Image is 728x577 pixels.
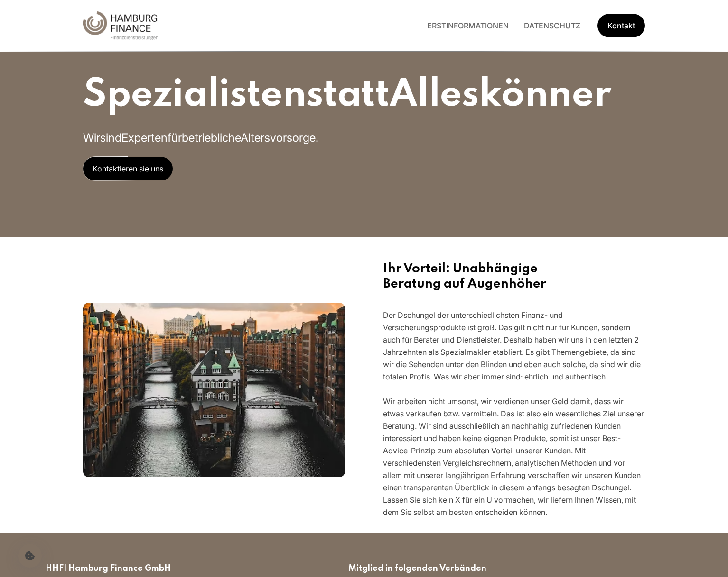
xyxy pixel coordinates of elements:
[306,76,389,115] span: statt
[83,294,345,486] img: Team im webschuppen-Büro in Hamburg
[83,131,100,144] span: Wir
[83,76,306,115] span: Spezialisten
[83,11,158,40] a: Hauptseite besuchen
[168,131,182,144] span: für
[389,76,611,115] span: Alleskönner
[383,261,645,292] h2: Ihr Vorteil: Unabhängige Beratung auf Augenhöher
[348,564,682,573] h2: Mitglied in folgenden Verbänden
[46,564,310,573] h2: HHFI Hamburg Finance GmbH
[516,21,588,30] a: DATENSCHUTZ
[100,131,121,144] span: sind
[597,14,645,37] a: Get Started
[420,21,516,30] a: ERSTINFORMATIONEN
[83,157,173,180] a: Kontaktieren sie uns
[182,131,241,144] span: betriebliche
[241,131,318,144] span: Altersvorsorge.
[83,11,158,40] img: hhvw logo
[121,131,168,144] span: Experten
[383,309,645,518] p: Der Dschungel der unterschiedlichsten Finanz- und Versicherungsprodukte ist groß. Das gilt nicht ...
[18,544,42,568] button: Cookie-Einstellungen öffnen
